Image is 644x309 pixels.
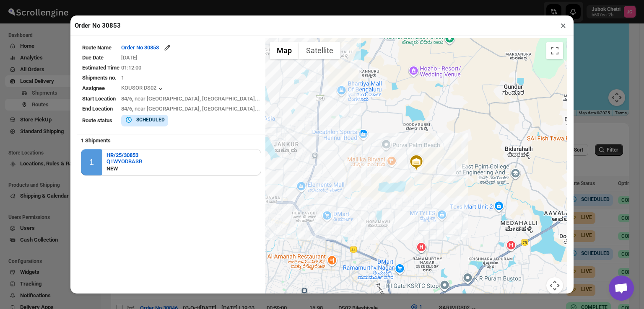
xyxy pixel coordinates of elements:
[121,75,124,81] span: 1
[270,42,299,59] button: Show street map
[106,158,142,165] button: Q1WYODBASR
[267,293,295,304] a: Open this area in Google Maps (opens a new window)
[557,20,569,31] button: ×
[136,117,165,123] b: SCHEDULED
[121,44,171,52] button: Order No 30853
[299,42,340,59] button: Show satellite imagery
[269,294,366,302] label: Assignee can be tracked for LIVE routes
[82,54,104,61] span: Due Date
[125,116,165,124] button: SCHEDULED
[121,54,138,61] span: [DATE]
[82,117,112,124] span: Route status
[106,152,142,158] button: HR/25/30853
[121,64,141,71] span: 01:12:00
[121,95,260,103] div: 84/6, near [GEOGRAPHIC_DATA], [GEOGRAPHIC_DATA]...
[121,85,165,93] button: KOUSOR DS02
[82,106,113,112] span: End Location
[546,277,563,294] button: Map camera controls
[82,75,117,81] span: Shipments no.
[546,42,563,59] button: Toggle fullscreen view
[106,152,138,158] b: HR/25/30853
[82,64,119,71] span: Estimated Time
[267,293,295,304] img: Google
[121,105,260,113] div: 84/6, near [GEOGRAPHIC_DATA], [GEOGRAPHIC_DATA]...
[89,157,94,167] div: 1
[82,44,112,51] span: Route Name
[77,133,115,148] b: 1 Shipments
[75,21,121,30] h2: Order No 30853
[82,95,116,102] span: Start Location
[106,165,142,173] div: NEW
[609,276,634,301] div: Open chat
[82,85,105,91] span: Assignee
